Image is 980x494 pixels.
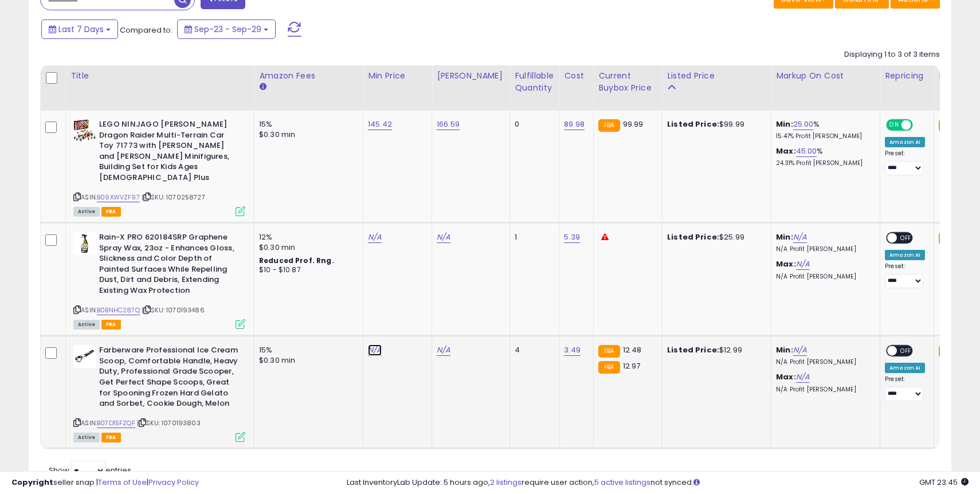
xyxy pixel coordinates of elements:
span: | SKU: 1070258727 [142,193,205,202]
a: 145.42 [368,119,392,130]
small: FBA [598,361,620,374]
span: FBA [101,433,121,442]
p: N/A Profit [PERSON_NAME] [776,245,871,253]
b: Reduced Prof. Rng. [259,256,334,265]
a: 166.59 [437,119,460,130]
div: Last InventoryLab Update: 5 hours ago, require user action, not synced. [347,477,969,488]
b: Listed Price: [667,344,719,355]
a: Privacy Policy [148,477,199,488]
button: Sep-23 - Sep-29 [177,19,276,39]
img: 41U6wDK1rSL._SL40_.jpg [73,232,96,255]
a: 89.98 [564,119,585,130]
p: N/A Profit [PERSON_NAME] [776,273,871,281]
div: Preset: [885,375,925,401]
b: Listed Price: [667,119,719,130]
div: 15% [259,119,354,130]
span: 2025-10-7 23:45 GMT [919,477,969,488]
a: B0BNHC287Q [97,305,140,315]
b: Rain-X PRO 620184SRP Graphene Spray Wax, 23oz - Enhances Gloss, Slickness and Color Depth of Pain... [99,232,238,299]
div: Listed Price [667,70,766,82]
div: Amazon AI [885,137,925,147]
div: ASIN: [73,345,245,441]
span: Compared to: [120,25,173,36]
button: Last 7 Days [41,19,118,39]
div: Repricing [885,70,929,82]
div: $0.30 min [259,242,354,253]
div: Fulfillable Quantity [515,70,554,94]
span: FBA [101,207,121,217]
div: Title [70,70,249,82]
span: All listings currently available for purchase on Amazon [73,207,100,217]
div: $10 - $10.87 [259,265,354,275]
a: N/A [793,232,807,243]
div: $12.99 [667,345,762,355]
div: Amazon AI [885,250,925,260]
span: | SKU: 1070193803 [137,418,201,428]
a: Terms of Use [98,477,147,488]
b: Min: [776,344,793,355]
a: B09XWVZF97 [97,193,140,202]
div: $25.99 [667,232,762,242]
div: Preset: [885,262,925,288]
small: FBA [939,345,960,358]
a: B07D15FZQF [97,418,135,428]
span: 12.48 [623,344,642,355]
a: N/A [796,371,810,383]
img: 316L2fZycCL._SL40_.jpg [73,345,96,368]
div: ASIN: [73,232,245,328]
a: N/A [437,232,450,243]
span: All listings currently available for purchase on Amazon [73,320,100,330]
span: 99.99 [623,119,644,130]
span: Sep-23 - Sep-29 [194,23,261,35]
b: Min: [776,119,793,130]
span: 12.97 [623,360,641,371]
a: 3.49 [564,344,581,356]
span: Show: entries [49,465,131,476]
div: [PERSON_NAME] [437,70,505,82]
div: seller snap | | [11,477,199,488]
a: 25.00 [793,119,814,130]
a: 2 listings [490,477,522,488]
p: 24.31% Profit [PERSON_NAME] [776,159,871,167]
div: $99.99 [667,119,762,130]
div: Preset: [885,150,925,175]
a: N/A [793,344,807,356]
div: Markup on Cost [776,70,875,82]
p: 15.47% Profit [PERSON_NAME] [776,132,871,140]
div: $0.30 min [259,355,354,366]
a: 45.00 [796,146,817,157]
div: 15% [259,345,354,355]
div: % [776,119,871,140]
a: N/A [437,344,450,356]
strong: Copyright [11,477,53,488]
div: Amazon AI [885,363,925,373]
small: FBA [939,119,960,132]
span: OFF [911,120,930,130]
div: 0 [515,119,550,130]
span: FBA [101,320,121,330]
a: N/A [796,258,810,270]
span: ON [887,120,901,130]
b: LEGO NINJAGO [PERSON_NAME] Dragon Raider Multi-Terrain Car Toy 71773 with [PERSON_NAME] and [PERS... [99,119,238,186]
small: FBA [939,232,960,245]
small: FBA [598,345,620,358]
small: FBA [598,119,620,132]
a: 5 active listings [594,477,650,488]
a: N/A [368,344,382,356]
span: OFF [897,346,915,356]
span: All listings currently available for purchase on Amazon [73,433,100,442]
b: Listed Price: [667,232,719,242]
a: 5.39 [564,232,580,243]
div: ASIN: [73,119,245,215]
b: Min: [776,232,793,242]
span: OFF [897,233,915,243]
div: Current Buybox Price [598,70,657,94]
div: Cost [564,70,589,82]
a: N/A [368,232,382,243]
small: Amazon Fees. [259,82,266,92]
b: Max: [776,258,796,269]
div: 12% [259,232,354,242]
div: % [776,146,871,167]
span: | SKU: 1070193486 [142,305,205,315]
img: 51sSAC-ww7L._SL40_.jpg [73,119,96,142]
